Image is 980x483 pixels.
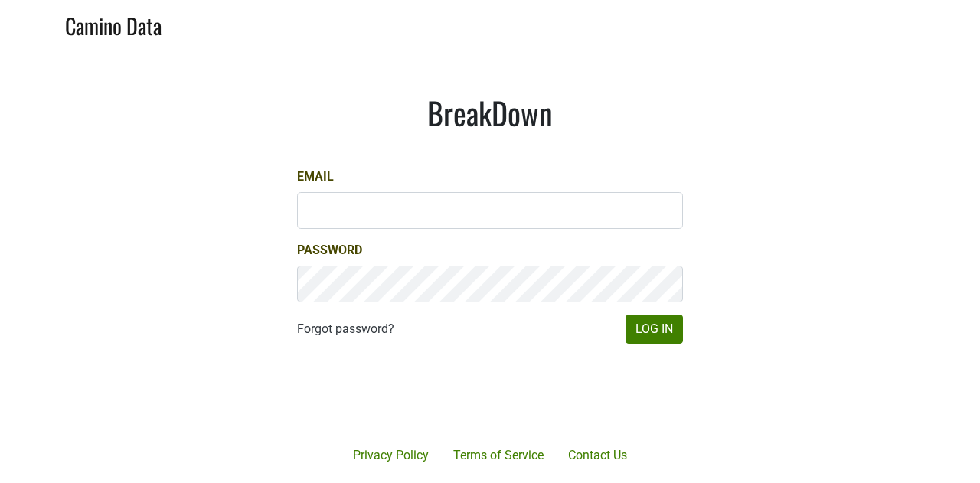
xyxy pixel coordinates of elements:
[297,320,394,338] a: Forgot password?
[441,440,556,471] a: Terms of Service
[297,168,334,186] label: Email
[297,241,362,259] label: Password
[341,440,441,471] a: Privacy Policy
[626,315,683,344] button: Log In
[556,440,639,471] a: Contact Us
[297,94,683,131] h1: BreakDown
[65,6,162,42] a: Camino Data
